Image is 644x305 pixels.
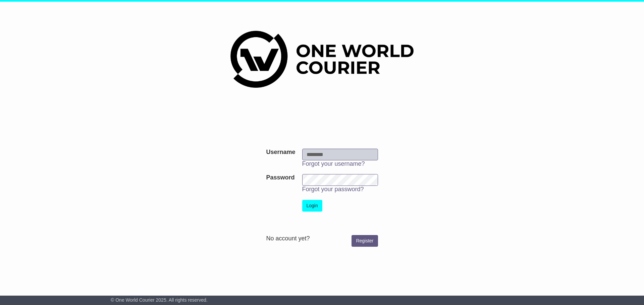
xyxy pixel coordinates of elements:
[111,297,208,303] span: © One World Courier 2025. All rights reserved.
[302,160,365,167] a: Forgot your username?
[352,235,378,247] a: Register
[266,149,295,156] label: Username
[302,186,364,193] a: Forgot your password?
[302,200,322,212] button: Login
[266,174,294,181] label: Password
[266,235,378,242] div: No account yet?
[230,31,414,88] img: One World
